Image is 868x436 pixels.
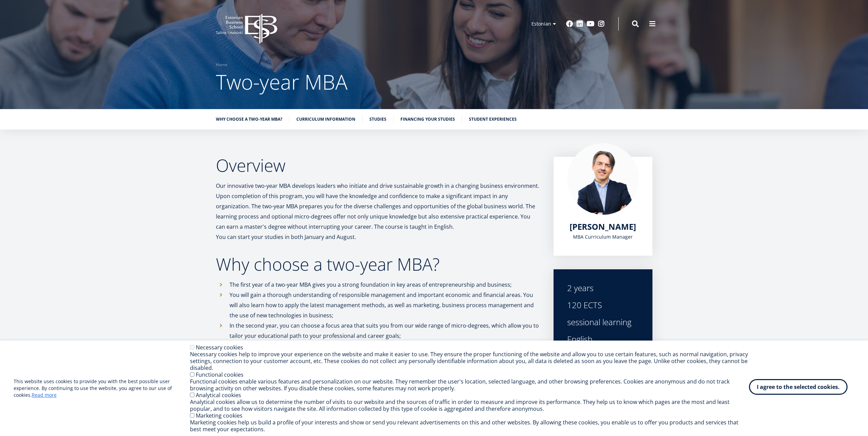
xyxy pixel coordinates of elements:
input: One-year MBA in [GEOGRAPHIC_DATA] [2,67,6,72]
font: Last name [162,0,183,6]
font: Analytical cookies [196,391,241,399]
font: Overview [216,154,285,177]
font: English [567,333,592,345]
font: Necessary cookies [196,344,243,351]
font: Our innovative two-year MBA develops leaders who initiate and drive sustainable growth in a chang... [216,182,539,230]
a: [PERSON_NAME] [570,222,636,232]
input: Technology and Innovation Management (MBA) [2,85,6,89]
font: 2 years [567,282,593,294]
a: Student experiences [469,116,517,123]
font: Marketing cookies [196,412,242,419]
font: Functional cookies [196,371,244,378]
font: I agree to the selected cookies. [757,383,840,391]
font: You will gain a thorough understanding of responsible management and important economic and finan... [230,291,534,319]
input: Two-year MBA [2,76,6,80]
font: Two-year MBA [216,68,348,96]
font: Home [216,62,227,67]
font: This website uses cookies to provide you with the best possible user experience. By continuing to... [14,378,172,398]
font: Two-year MBA [8,76,37,82]
a: Financing your studies [400,116,455,123]
a: Curriculum information [296,116,355,123]
font: The first year of a two-year MBA gives you a strong foundation in key areas of entrepreneurship a... [230,281,512,288]
font: MBA Curriculum Manager [573,234,633,240]
font: One-year MBA in [GEOGRAPHIC_DATA] [8,67,86,73]
font: Functional cookies enable various features and personalization on our website. They remember the ... [190,378,730,392]
a: Read more [32,392,57,399]
font: sessional learning [567,316,631,328]
img: Marko Rillo [567,143,639,215]
font: Analytical cookies allow us to determine the number of visits to our website and the sources of t... [190,398,730,412]
font: Necessary cookies help to improve your experience on the website and make it easier to use. They ... [190,350,748,372]
font: 120 ECTS [567,299,602,311]
font: In the second year, you can choose a focus area that suits you from our wide range of micro-degre... [230,322,539,340]
font: Technology and Innovation Management (MBA) [8,85,105,91]
font: You can start your studies in both January and August. [216,233,356,241]
a: Why choose a two-year MBA? [216,116,282,123]
button: I agree to the selected cookies. [749,379,848,395]
font: Why choose a two-year MBA? [216,253,440,276]
a: Studies [369,116,386,123]
a: Home [216,61,227,68]
font: Marketing cookies help us build a profile of your interests and show or send you relevant adverti... [190,419,738,433]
